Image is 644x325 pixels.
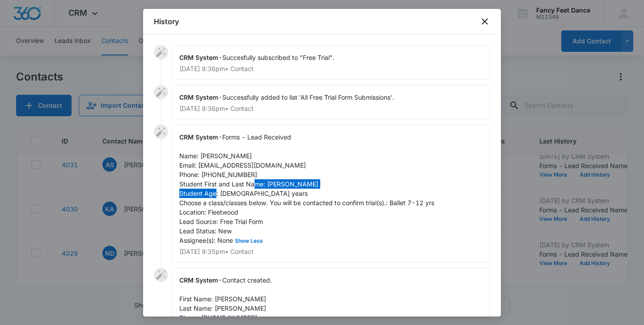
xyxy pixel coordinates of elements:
p: [DATE] 9:36pm • Contact [179,66,483,72]
span: Succesfully subscribed to "Free Trial". [222,54,335,61]
span: CRM System [179,276,218,284]
button: Show Less [233,238,265,244]
span: CRM System [179,54,218,61]
div: - [172,125,490,262]
span: CRM System [179,93,218,101]
p: [DATE] 9:36pm • Contact [179,106,483,112]
div: - [172,45,490,80]
button: close [479,16,490,27]
span: CRM System [179,133,218,141]
span: Successfully added to list 'All Free Trial Form Submissions'. [222,93,394,101]
h1: History [154,16,179,27]
p: [DATE] 9:35pm • Contact [179,249,483,255]
div: - [172,85,490,119]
